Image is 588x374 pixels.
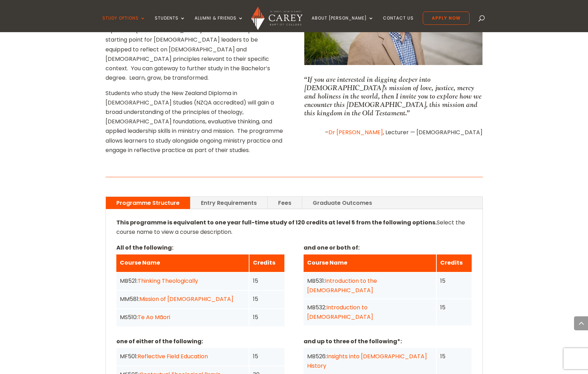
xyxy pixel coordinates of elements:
[116,337,284,346] p: one of either of the following:
[120,258,245,267] div: Course Name
[253,312,281,322] div: 15
[155,16,186,32] a: Students
[440,258,468,267] div: Credits
[138,313,170,321] a: Te Ao Māori
[307,303,373,321] a: Introduction to [DEMOGRAPHIC_DATA]
[307,352,433,371] div: MB526:
[440,303,468,312] div: 15
[304,243,472,252] p: and one or both of:
[304,75,482,117] p: “If you are interested in digging deeper into [DEMOGRAPHIC_DATA]’s mission of love, justice, merc...
[116,218,472,242] p: Select the course name to view a course description.
[106,7,284,88] p: Transform your [DEMOGRAPHIC_DATA] or ministry leadership by starting your theological study journ...
[253,258,281,267] div: Credits
[138,277,198,285] a: Thinking Theologically
[102,16,146,32] a: Study Options
[328,128,383,136] a: Dr [PERSON_NAME]
[106,88,284,155] p: Students who study the New Zealand Diploma in [DEMOGRAPHIC_DATA] Studies (NZQA accredited) will g...
[307,352,427,370] a: Insights into [DEMOGRAPHIC_DATA] History
[302,197,383,209] a: Graduate Outcomes
[138,352,208,360] a: Reflective Field Education
[423,12,470,25] a: Apply Now
[139,295,233,303] a: Mission of [DEMOGRAPHIC_DATA]
[195,16,244,32] a: Alumni & Friends
[304,337,472,346] p: and up to three of the following*:
[253,276,281,286] div: 15
[268,197,302,209] a: Fees
[120,294,245,304] div: MM581:
[307,258,433,267] div: Course Name
[116,243,284,252] p: All of the following:
[440,352,468,361] div: 15
[253,294,281,304] div: 15
[251,7,303,30] img: Carey Baptist College
[304,128,482,137] p: – , Lecturer — [DEMOGRAPHIC_DATA]
[253,352,281,361] div: 15
[120,352,245,361] div: MF501:
[120,276,245,286] div: MB521:
[116,218,437,226] strong: This programme is equivalent to one year full-time study of 120 credits at level 5 from the follo...
[120,312,245,322] div: MS510:
[190,197,267,209] a: Entry Requirements
[312,16,374,32] a: About [PERSON_NAME]
[307,303,433,322] div: MB532:
[307,277,377,294] a: Introduction to the [DEMOGRAPHIC_DATA]
[307,276,433,295] div: MB531:
[106,197,190,209] a: Programme Structure
[440,276,468,286] div: 15
[383,16,414,32] a: Contact Us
